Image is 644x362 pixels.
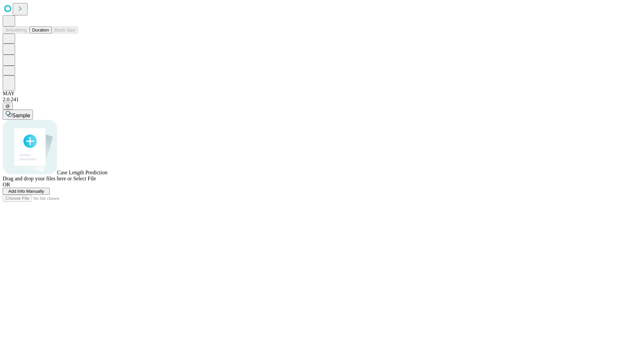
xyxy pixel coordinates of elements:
[52,26,78,34] button: Block Size
[30,26,52,34] button: Duration
[3,26,30,34] button: Smoothing
[3,90,641,97] div: MAY
[3,176,72,181] span: Drag and drop your files here or
[3,188,50,195] button: Add Info Manually
[73,176,96,181] span: Select File
[57,170,107,175] span: Case Length Prediction
[3,97,641,103] div: 2.0.241
[5,104,10,109] span: @
[3,103,13,110] button: @
[8,189,44,194] span: Add Info Manually
[3,110,33,120] button: Sample
[12,113,30,118] span: Sample
[3,182,10,187] span: OR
